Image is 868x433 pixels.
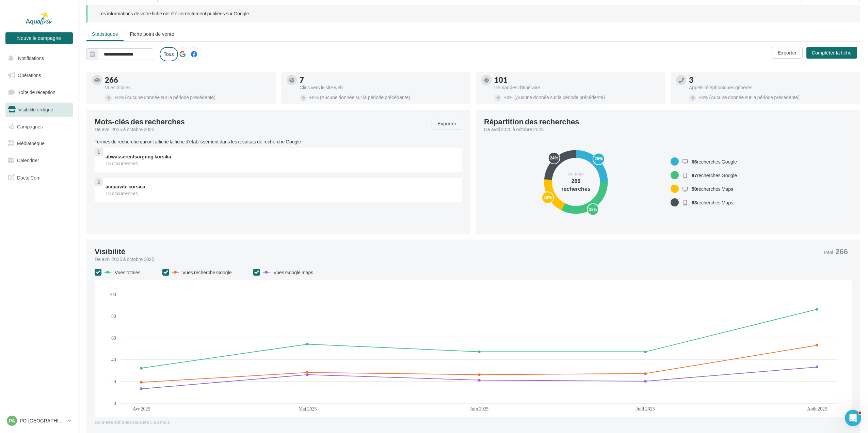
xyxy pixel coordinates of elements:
[692,172,697,178] span: 87
[9,417,15,424] span: PA
[17,89,55,95] span: Boîte de réception
[160,47,178,61] label: Tous
[300,85,465,90] div: Clics vers le site web
[273,269,313,275] span: Vues Google maps
[692,159,737,165] span: recherches Google
[114,94,124,100] span: 0%
[115,269,141,275] span: Vues totales
[689,76,854,84] div: 3
[95,118,185,125] span: Mots-clés des recherches
[111,357,116,362] text: 40
[95,138,462,145] p: Termes de recherche qui ont affiché la fiche d'établissement dans les résultats de recherche Google
[5,32,73,44] button: Nouvelle campagne
[17,140,45,146] span: Médiathèque
[98,10,849,17] div: Les informations de votre fiche ont été correctement publiées sur Google.
[106,190,457,197] div: 15 occurrences
[823,250,833,255] span: Total
[309,94,319,100] span: 0%
[17,157,39,163] span: Calendrier
[105,76,270,84] div: 266
[111,313,116,319] text: 80
[432,118,462,129] button: Exporter
[804,49,860,55] a: Compléter la fiche
[692,186,733,192] span: recherches Maps
[95,419,852,426] div: Données extraites tous les 6 du mois
[504,94,513,100] span: 0%
[114,94,117,100] span: +
[18,72,41,78] span: Opérations
[111,335,116,341] text: 60
[17,173,41,182] span: Docto'Com
[299,406,317,412] text: Mai 2025
[106,153,457,160] div: abwasserentsorgung korsika
[4,85,74,99] a: Boîte de réception
[4,51,71,65] button: Notifications
[709,94,800,100] span: (Aucune donnée sur la période précédente)
[692,159,697,165] span: 66
[111,378,116,384] text: 20
[4,153,74,168] a: Calendrier
[698,94,701,100] span: +
[95,256,818,263] div: De avril 2025 à octobre 2025
[320,94,410,100] span: (Aucune donnée sur la période précédente)
[504,94,507,100] span: +
[845,410,861,426] iframe: Intercom live chat
[18,55,44,61] span: Notifications
[114,400,116,406] text: 0
[692,200,697,205] span: 63
[18,107,53,112] span: Visibilité en ligne
[692,186,697,192] span: 50
[109,291,116,297] text: 100
[17,123,43,129] span: Campagnes
[106,160,457,167] div: 15 occurrences
[133,406,150,412] text: Avr 2025
[470,406,488,412] text: Juin 2025
[95,148,103,156] div: 1
[494,76,660,84] div: 101
[106,183,457,190] div: acquavite corsica
[182,269,232,275] span: Vues recherche Google
[125,94,215,100] span: (Aucune donnée sur la période précédente)
[300,76,465,84] div: 7
[4,170,74,185] a: Docto'Com
[636,406,655,412] text: Juill 2025
[484,126,846,133] div: De avril 2025 à octobre 2025
[95,126,426,133] div: De avril 2025 à octobre 2025
[95,178,103,186] div: 2
[698,94,708,100] span: 0%
[95,248,125,255] div: Visibilité
[692,172,737,178] span: recherches Google
[4,120,74,134] a: Campagnes
[494,85,660,90] div: Demandes d'itinéraire
[4,103,74,117] a: Visibilité en ligne
[806,47,857,59] button: Compléter la fiche
[835,248,848,255] span: 266
[692,200,733,205] span: recherches Maps
[309,94,312,100] span: +
[5,414,73,427] a: PA PO-[GEOGRAPHIC_DATA]-HERAULT
[514,94,605,100] span: (Aucune donnée sur la période précédente)
[4,68,74,82] a: Opérations
[20,417,65,424] p: PO-[GEOGRAPHIC_DATA]-HERAULT
[105,85,270,90] div: Vues totales
[772,47,803,59] button: Exporter
[689,85,854,90] div: Appels téléphoniques générés
[4,136,74,151] a: Médiathèque
[130,31,174,37] span: Fiche point de vente
[807,406,827,412] text: Août 2025
[484,118,579,125] div: Répartition des recherches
